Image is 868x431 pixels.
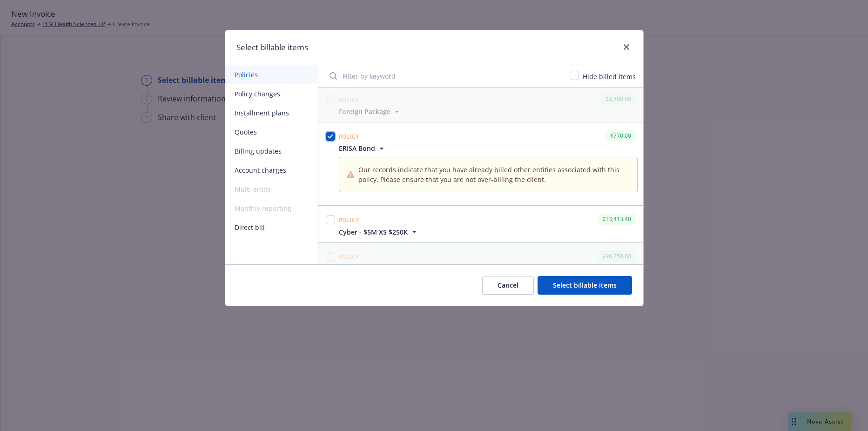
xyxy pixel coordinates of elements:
span: General Partnership Liability - $5M XS $350K [339,264,481,274]
div: $96,250.00 [598,250,636,262]
h1: Select billable items [236,41,308,54]
a: close [621,41,632,53]
button: Policies [225,65,318,84]
span: Policy [339,96,359,104]
button: Quotes [225,122,318,141]
span: Policy$2,500.00Foreign Package [318,86,643,122]
div: $2,500.00 [601,93,636,105]
span: Policy [339,253,359,261]
button: Account charges [225,161,318,180]
input: Filter by keyword [324,67,564,85]
button: Policy changes [225,84,318,103]
button: Cancel [482,276,534,295]
span: Monthly reporting [225,199,318,218]
button: Cyber - $5M XS $250K [339,227,419,237]
button: Installment plans [225,103,318,122]
span: Multi-entity [225,180,318,199]
span: Hide billed items [583,72,636,81]
span: Cyber - $5M XS $250K [339,227,408,237]
span: Policy [339,133,359,141]
span: Policy [339,216,359,224]
span: Policy$96,250.00General Partnership Liability - $5M XS $350K [318,243,643,279]
button: Billing updates [225,141,318,161]
div: $13,413.40 [598,213,636,225]
button: Select billable items [538,276,632,295]
span: Foreign Package [339,107,390,116]
button: Foreign Package [339,107,402,116]
button: General Partnership Liability - $5M XS $350K [339,264,492,274]
span: Our records indicate that you have already billed other entities associated with this policy. Ple... [358,165,629,184]
button: Direct bill [225,218,318,237]
div: $770.00 [606,130,636,141]
button: ERISA Bond [339,143,638,153]
span: ERISA Bond [339,143,375,153]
